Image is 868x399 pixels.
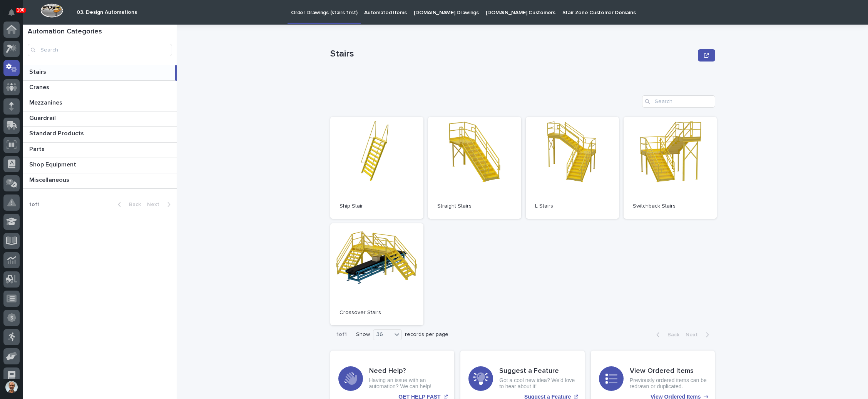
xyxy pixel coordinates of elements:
p: Cranes [29,82,51,91]
input: Search [642,95,715,108]
p: 100 [17,7,25,13]
div: Notifications100 [10,9,20,22]
p: Guardrail [29,113,57,122]
p: 1 of 1 [23,195,46,214]
a: GuardrailGuardrail [23,111,177,127]
a: MezzaninesMezzanines [23,96,177,111]
p: Stairs [29,67,48,76]
p: L Stairs [535,203,610,209]
span: Next [147,202,164,207]
a: Straight Stairs [428,117,521,219]
div: 36 [373,331,392,339]
p: Straight Stairs [437,203,512,209]
a: CranesCranes [23,81,177,96]
p: Standard Products [29,128,85,137]
a: StairsStairs [23,65,177,81]
span: Back [663,332,679,337]
p: 1 of 1 [330,325,353,344]
p: Got a cool new idea? We'd love to hear about it! [499,377,577,390]
p: Switchback Stairs [633,203,707,209]
h3: Suggest a Feature [499,367,577,376]
a: MiscellaneousMiscellaneous [23,173,177,189]
h3: Need Help? [369,367,447,376]
p: Previously ordered items can be redrawn or duplicated. [630,377,707,390]
a: PartsParts [23,143,177,158]
p: Crossover Stairs [340,309,414,316]
button: Next [144,201,177,208]
p: Shop Equipment [29,160,78,168]
button: Back [650,331,682,338]
span: Next [686,332,702,337]
a: Ship Stair [330,117,423,219]
p: Parts [29,144,46,153]
a: Shop EquipmentShop Equipment [23,158,177,173]
span: Back [124,202,141,207]
p: Show [356,331,370,338]
p: Mezzanines [29,98,64,106]
a: Crossover Stairs [330,223,423,325]
button: Next [682,331,715,338]
p: Having an issue with an automation? We can help! [369,377,447,390]
p: Ship Stair [340,203,414,209]
p: records per page [405,331,448,338]
input: Search [28,44,172,56]
a: Standard ProductsStandard Products [23,127,177,142]
a: L Stairs [526,117,619,219]
h2: 03. Design Automations [77,9,137,16]
a: Switchback Stairs [624,117,717,219]
p: Miscellaneous [29,175,71,184]
button: Notifications [3,5,20,21]
p: Stairs [330,48,695,60]
h1: Automation Categories [28,28,172,36]
img: Workspace Logo [40,3,63,18]
button: Back [112,201,144,208]
button: users-avatar [3,379,20,395]
h3: View Ordered Items [630,367,707,376]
